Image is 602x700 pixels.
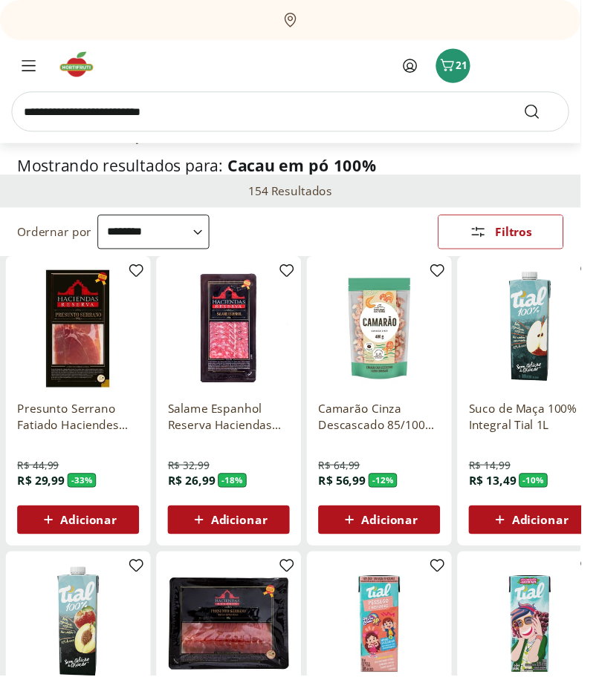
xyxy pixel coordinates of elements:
[174,524,300,554] button: Adicionar
[452,50,488,86] button: Carrinho
[62,533,120,545] span: Adicionar
[330,524,456,554] button: Adicionar
[236,160,390,183] span: Cacau em pó 100%
[543,107,578,125] button: Submit Search
[473,61,485,75] span: 21
[18,163,584,181] h1: Mostrando resultados para:
[78,135,190,148] span: Cacau em pó 100%
[70,491,100,506] span: - 33 %
[219,533,276,545] span: Adicionar
[330,416,456,448] a: Camarão Cinza Descascado 85/100 Congelado Natural Da Terra 400g
[174,278,300,404] img: Salame Espanhol Reserva Haciendas 100G
[486,490,535,506] span: R$ 13,49
[531,533,589,545] span: Adicionar
[375,533,433,545] span: Adicionar
[18,475,61,490] span: R$ 44,99
[226,491,256,506] span: - 18 %
[18,232,95,249] label: Ordernar por
[18,135,48,148] a: Início
[382,491,412,506] span: - 12 %
[18,490,67,506] span: R$ 29,99
[486,475,529,490] span: R$ 14,99
[330,278,456,404] img: Camarão Cinza Descascado 85/100 Congelado Natural Da Terra 400g
[174,475,217,490] span: R$ 32,99
[18,278,144,404] img: Presunto Serrano Fatiado Haciendes 100g
[514,235,551,246] span: Filtros
[18,416,144,448] a: Presunto Serrano Fatiado Haciendes 100g
[59,52,109,82] img: Hortifruti
[257,190,344,206] h2: 154 Resultados
[12,50,48,86] button: Menu
[174,416,300,448] a: Salame Espanhol Reserva Haciendas 100G
[18,524,144,554] button: Adicionar
[454,223,584,258] button: Filtros
[487,232,505,249] svg: Abrir Filtros
[330,475,373,490] span: R$ 64,99
[12,95,590,137] input: search
[330,490,379,506] span: R$ 56,99
[538,491,568,506] span: - 10 %
[174,490,223,506] span: R$ 26,99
